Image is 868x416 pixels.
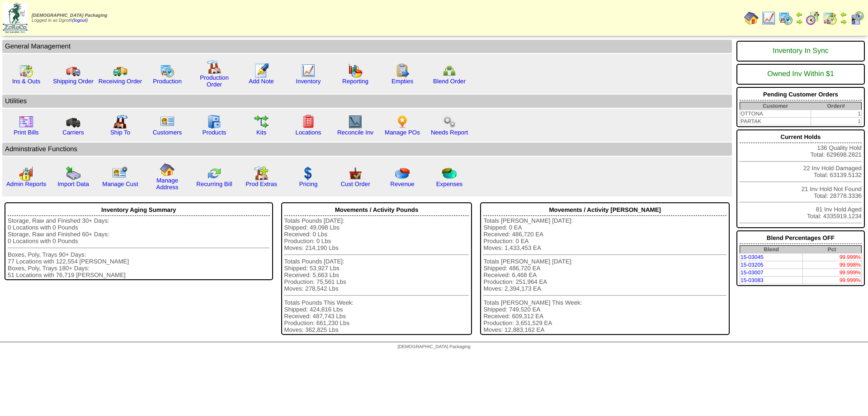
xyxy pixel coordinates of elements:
img: po.png [395,115,410,129]
div: Totals [PERSON_NAME] [DATE]: Shipped: 0 EA Received: 486,720 EA Production: 0 EA Moves: 1,433,453... [483,217,726,333]
img: home.gif [744,11,759,25]
td: General Management [2,40,732,53]
a: Blend Order [433,78,466,85]
div: Movements / Activity [PERSON_NAME] [483,204,726,216]
img: workorder.gif [395,63,410,78]
a: Reconcile Inv [337,129,373,136]
img: network.png [442,63,457,78]
img: calendarinout.gif [19,63,33,78]
div: 136 Quality Hold Total: 629698.2821 22 Inv Hold Damaged Total: 63139.5132 21 Inv Hold Not Found T... [736,129,865,228]
img: arrowright.gif [796,18,803,25]
img: cust_order.png [348,166,363,181]
a: Ship To [110,129,130,136]
div: Inventory In Sync [740,43,862,60]
a: Reporting [342,78,368,85]
a: Manage Cust [102,181,138,187]
img: workflow.gif [254,115,269,129]
a: (logout) [72,18,88,23]
th: Customer [740,102,811,110]
a: Add Note [249,78,274,85]
a: Production [153,78,182,85]
a: Locations [295,129,321,136]
a: Products [203,129,226,136]
a: Customers [153,129,182,136]
td: 99.999% [802,277,861,284]
div: Pending Customer Orders [740,89,862,100]
td: OTTONA [740,110,811,118]
th: Pct [802,246,861,253]
div: Totals Pounds [DATE]: Shipped: 49,098 Lbs Received: 0 Lbs Production: 0 Lbs Moves: 214,190 Lbs To... [284,217,469,333]
a: Import Data [57,181,89,187]
img: arrowright.gif [840,18,847,25]
td: 1 [811,118,861,125]
img: customers.gif [160,115,175,129]
a: Inventory [296,78,321,85]
a: Admin Reports [6,181,46,187]
img: line_graph.gif [301,63,316,78]
a: Manage Address [156,177,179,191]
img: import.gif [66,166,80,181]
img: truck3.gif [66,115,80,129]
img: dollar.gif [301,166,316,181]
img: orders.gif [254,63,269,78]
a: Ins & Outs [12,78,40,85]
div: Blend Percentages OFF [740,232,862,244]
div: Owned Inv Within $1 [740,66,862,83]
img: arrowleft.gif [840,11,847,18]
img: line_graph.gif [761,11,776,25]
img: truck.gif [66,63,80,78]
img: graph2.png [19,166,33,181]
img: reconcile.gif [207,166,222,181]
a: 15-03083 [741,277,764,283]
img: workflow.png [442,115,457,129]
a: Kits [256,129,266,136]
a: Needs Report [431,129,468,136]
a: Carriers [62,129,84,136]
img: truck2.gif [113,63,127,78]
td: PARTAK [740,118,811,125]
span: [DEMOGRAPHIC_DATA] Packaging [32,13,107,18]
a: Prod Extras [245,181,277,187]
a: Pricing [299,181,318,187]
img: locations.gif [301,115,316,129]
td: Utilities [2,95,732,108]
img: zoroco-logo-small.webp [3,3,28,33]
th: Blend [740,246,803,253]
img: prodextras.gif [254,166,269,181]
img: pie_chart2.png [442,166,457,181]
img: calendarprod.gif [778,11,793,25]
a: Recurring Bill [196,181,232,187]
td: 99.999% [802,269,861,277]
div: Storage, Raw and Finished 30+ Days: 0 Locations with 0 Pounds Storage, Raw and Finished 60+ Days:... [8,217,270,278]
a: Print Bills [14,129,39,136]
a: Shipping Order [53,78,94,85]
div: Inventory Aging Summary [8,204,270,216]
img: calendarprod.gif [160,63,175,78]
img: calendarblend.gif [806,11,820,25]
img: pie_chart.png [395,166,410,181]
a: Empties [392,78,413,85]
img: factory.gif [207,60,222,74]
a: 15-03205 [741,262,764,268]
div: Current Holds [740,131,862,143]
td: 99.998% [802,261,861,269]
a: Manage POs [385,129,420,136]
img: line_graph2.gif [348,115,363,129]
img: calendarcustomer.gif [850,11,864,25]
td: 99.999% [802,253,861,261]
div: Movements / Activity Pounds [284,204,469,216]
a: Production Order [200,74,229,88]
img: factory2.gif [113,115,127,129]
a: Expenses [436,181,463,187]
span: [DEMOGRAPHIC_DATA] Packaging [397,344,470,349]
a: Receiving Order [99,78,142,85]
a: 15-03045 [741,254,764,260]
img: home.gif [160,163,175,177]
span: Logged in as Dgroth [32,13,107,23]
td: 1 [811,110,861,118]
a: Cust Order [340,181,370,187]
img: calendarinout.gif [823,11,837,25]
img: arrowleft.gif [796,11,803,18]
img: cabinet.gif [207,115,222,129]
th: Order# [811,102,861,110]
